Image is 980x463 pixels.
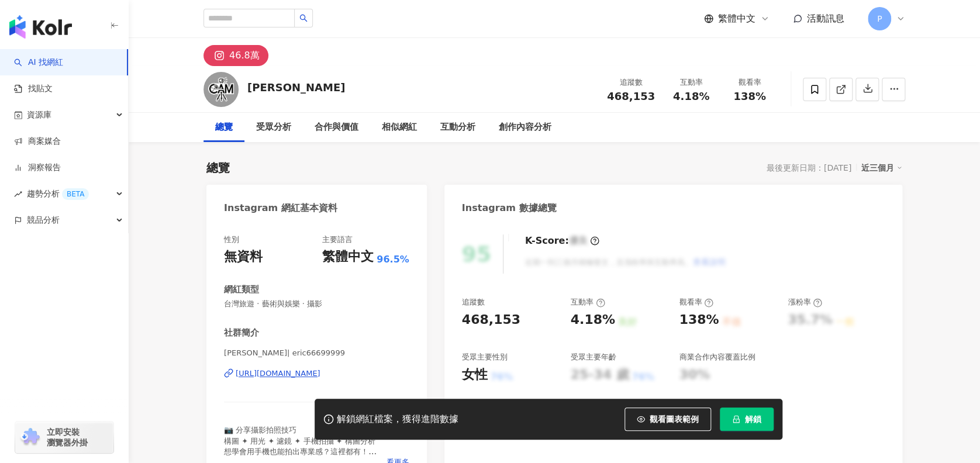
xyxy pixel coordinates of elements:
[62,188,89,200] div: BETA
[299,14,308,22] span: search
[607,77,655,88] div: 追蹤數
[224,368,409,379] a: [URL][DOMAIN_NAME]
[236,368,320,379] div: [URL][DOMAIN_NAME]
[732,415,740,423] span: lock
[624,407,711,431] button: 觀看圖表範例
[203,72,239,107] img: KOL Avatar
[462,366,488,384] div: 女性
[247,80,345,95] div: [PERSON_NAME]
[229,47,260,64] div: 46.8萬
[669,77,713,88] div: 互動率
[462,202,557,215] div: Instagram 數據總覽
[607,90,655,102] span: 468,153
[14,57,63,68] a: searchAI 找網紅
[27,181,89,207] span: 趨勢分析
[570,297,605,307] div: 互動率
[322,234,353,245] div: 主要語言
[315,120,358,134] div: 合作與價值
[14,162,61,174] a: 洞察報告
[224,348,409,358] span: [PERSON_NAME]| eric66699999
[27,207,60,233] span: 競品分析
[673,91,709,102] span: 4.18%
[377,253,409,266] span: 96.5%
[224,284,259,296] div: 網紅類型
[337,413,458,426] div: 解鎖網紅檔案，獲得進階數據
[206,160,230,176] div: 總覽
[224,299,409,309] span: 台灣旅遊 · 藝術與娛樂 · 攝影
[733,91,766,102] span: 138%
[19,428,42,447] img: chrome extension
[745,414,761,424] span: 解鎖
[679,352,755,362] div: 商業合作內容覆蓋比例
[9,15,72,39] img: logo
[322,248,374,266] div: 繁體中文
[27,102,51,128] span: 資源庫
[14,136,61,147] a: 商案媒合
[215,120,233,134] div: 總覽
[224,327,259,339] div: 社群簡介
[650,414,699,424] span: 觀看圖表範例
[679,311,719,329] div: 138%
[14,83,53,95] a: 找貼文
[788,297,822,307] div: 漲粉率
[807,13,844,24] span: 活動訊息
[47,427,88,448] span: 立即安裝 瀏覽器外掛
[718,12,755,25] span: 繁體中文
[256,120,291,134] div: 受眾分析
[224,202,337,215] div: Instagram 網紅基本資料
[15,421,113,453] a: chrome extension立即安裝 瀏覽器外掛
[570,352,616,362] div: 受眾主要年齡
[462,311,520,329] div: 468,153
[440,120,475,134] div: 互動分析
[14,190,22,198] span: rise
[861,160,902,175] div: 近三個月
[224,234,239,245] div: 性別
[525,234,599,247] div: K-Score :
[679,297,713,307] div: 觀看率
[877,12,882,25] span: P
[203,45,268,66] button: 46.8萬
[462,297,485,307] div: 追蹤數
[499,120,551,134] div: 創作內容分析
[462,352,508,362] div: 受眾主要性別
[224,248,263,266] div: 無資料
[570,311,615,329] div: 4.18%
[767,163,851,172] div: 最後更新日期：[DATE]
[727,77,772,88] div: 觀看率
[720,407,774,431] button: 解鎖
[382,120,417,134] div: 相似網紅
